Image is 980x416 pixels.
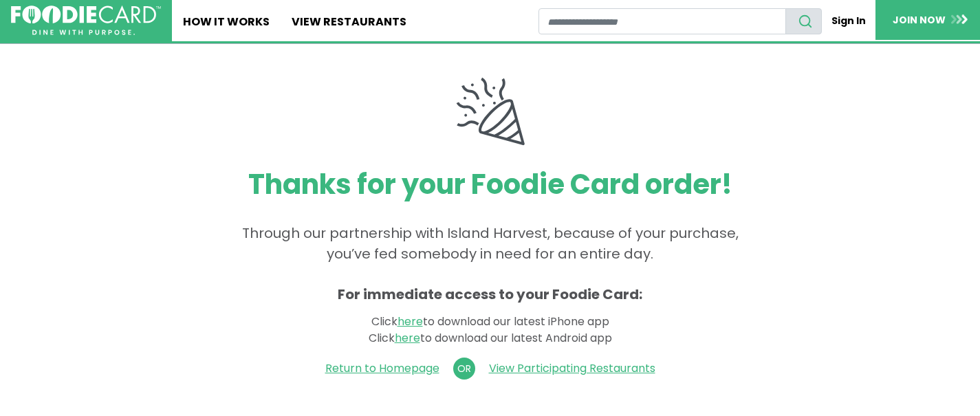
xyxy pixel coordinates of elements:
h5: For immediate access to your Foodie Card: [196,286,784,303]
input: restaurant search [538,8,786,34]
a: here [398,314,423,329]
a: Return to Homepage [325,360,439,376]
span: OR [453,358,475,380]
img: FoodieCard; Eat, Drink, Save, Donate [11,6,161,36]
a: here [395,330,420,346]
a: Sign In [822,8,875,34]
button: search [785,8,822,34]
li: Click to download our latest Android app [196,330,784,347]
h1: Thanks for your Foodie Card order! [196,168,784,201]
li: Click to download our latest iPhone app [196,314,784,330]
p: Through our partnership with Island Harvest, because of your purchase, you’ve fed somebody in nee... [196,223,784,264]
a: View Participating Restaurants [489,360,655,376]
